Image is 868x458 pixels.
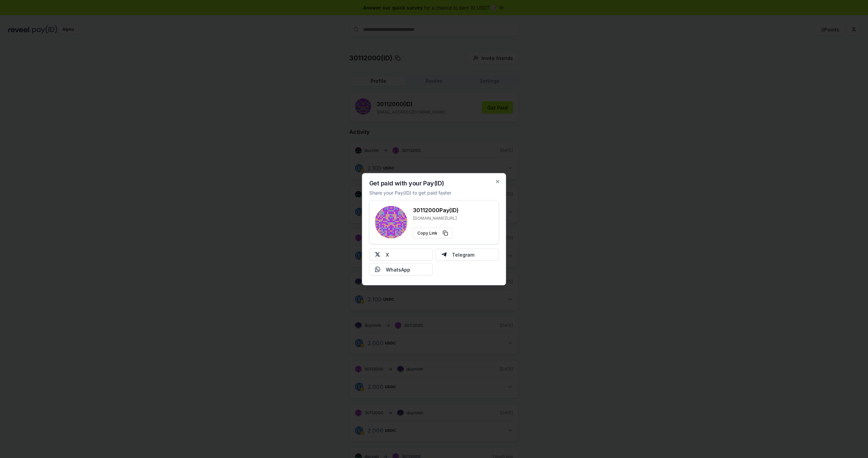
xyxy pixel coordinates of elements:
[375,252,380,257] img: X
[369,248,433,260] button: X
[369,263,433,275] button: WhatsApp
[369,180,444,186] h2: Get paid with your Pay(ID)
[413,215,459,221] p: [DOMAIN_NAME][URL]
[435,248,499,260] button: Telegram
[375,266,380,272] img: Whatsapp
[441,252,447,257] img: Telegram
[369,189,451,196] p: Share your Pay(ID) to get paid faster
[413,227,453,238] button: Copy Link
[413,206,459,214] h3: 30112000 Pay(ID)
